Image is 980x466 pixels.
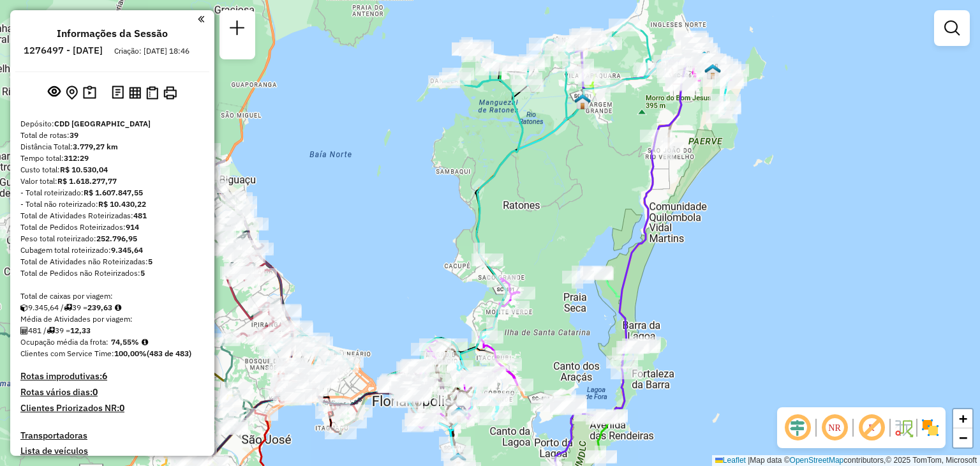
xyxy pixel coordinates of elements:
[893,417,914,438] img: Fluxo de ruas
[748,456,750,465] span: |
[856,412,887,443] span: Exibir rótulo
[20,446,204,456] h4: Lista de veículos
[715,456,746,465] a: Leaflet
[20,430,204,441] h4: Transportadoras
[148,257,152,266] strong: 5
[109,45,195,57] div: Criação: [DATE] 18:46
[126,222,139,232] strong: 914
[20,349,114,358] span: Clientes com Service Time:
[20,387,204,398] h4: Rotas vários dias:
[96,234,137,243] strong: 252.796,95
[126,84,144,101] button: Visualizar relatório de Roteirização
[20,302,204,313] div: 9.345,64 / 39 =
[819,412,850,443] span: Ocultar NR
[98,199,146,209] strong: R$ 10.430,22
[84,188,143,197] strong: R$ 1.607.847,55
[114,349,147,358] strong: 100,00%
[70,130,78,140] strong: 39
[20,267,204,279] div: Total de Pedidos não Roteirizados:
[20,164,204,176] div: Custo total:
[45,82,63,103] button: Exibir sessão original
[47,327,55,334] i: Total de rotas
[959,430,967,446] span: −
[161,84,179,102] button: Imprimir Rotas
[63,83,80,103] button: Centralizar mapa no depósito ou ponto de apoio
[696,50,713,67] img: PA Ilha
[554,398,586,411] div: Atividade não roteirizada - EDERSON DE DEUS GONCALVES
[70,326,91,335] strong: 12,33
[20,325,204,336] div: 481 / 39 =
[54,119,151,128] strong: CDD [GEOGRAPHIC_DATA]
[20,304,28,312] i: Cubagem total roteirizado
[574,93,591,110] img: FAD - Vargem Grande
[115,304,121,312] i: Meta Caixas/viagem: 172,72 Diferença: 66,91
[73,142,118,151] strong: 3.779,27 km
[20,403,204,414] h4: Clientes Priorizados NR:
[93,386,98,398] strong: 0
[450,406,467,423] img: Ilha Centro
[24,45,103,56] h6: 1276497 - [DATE]
[959,410,967,426] span: +
[142,338,148,346] em: Média calculada utilizando a maior ocupação (%Peso ou %Cubagem) de cada rota da sessão. Rotas cro...
[198,11,204,26] a: Clique aqui para minimizar o painel
[57,176,117,186] strong: R$ 1.618.277,77
[920,417,940,438] img: Exibir/Ocultar setores
[712,455,980,466] div: Map data © contributors,© 2025 TomTom, Microsoft
[111,245,143,255] strong: 9.345,64
[20,327,28,334] i: Total de Atividades
[57,27,168,40] h4: Informações da Sessão
[144,84,161,102] button: Visualizar Romaneio
[20,176,204,187] div: Valor total:
[20,337,108,347] span: Ocupação média da frota:
[64,304,72,312] i: Total de rotas
[20,244,204,256] div: Cubagem total roteirizado:
[20,187,204,199] div: - Total roteirizado:
[790,456,844,465] a: OpenStreetMap
[64,153,89,163] strong: 312:29
[20,313,204,325] div: Média de Atividades por viagem:
[939,15,965,41] a: Exibir filtros
[704,63,721,80] img: 2311 - Warecloud Vargem do Bom Jesus
[20,233,204,244] div: Peso total roteirizado:
[20,290,204,302] div: Total de caixas por viagem:
[20,130,204,141] div: Total de rotas:
[20,256,204,267] div: Total de Atividades não Roteirizadas:
[109,83,126,103] button: Logs desbloquear sessão
[60,165,108,174] strong: R$ 10.530,04
[87,303,112,312] strong: 239,63
[140,268,145,278] strong: 5
[111,337,139,347] strong: 74,55%
[119,402,124,414] strong: 0
[20,141,204,153] div: Distância Total:
[20,118,204,130] div: Depósito:
[147,349,191,358] strong: (483 de 483)
[782,412,813,443] span: Ocultar deslocamento
[20,371,204,382] h4: Rotas improdutivas:
[20,222,204,233] div: Total de Pedidos Roteirizados:
[133,211,147,220] strong: 481
[953,428,972,447] a: Zoom out
[20,210,204,222] div: Total de Atividades Roteirizadas:
[953,409,972,428] a: Zoom in
[102,370,107,382] strong: 6
[80,83,99,103] button: Painel de Sugestão
[20,199,204,210] div: - Total não roteirizado:
[20,153,204,164] div: Tempo total:
[225,15,250,44] a: Nova sessão e pesquisa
